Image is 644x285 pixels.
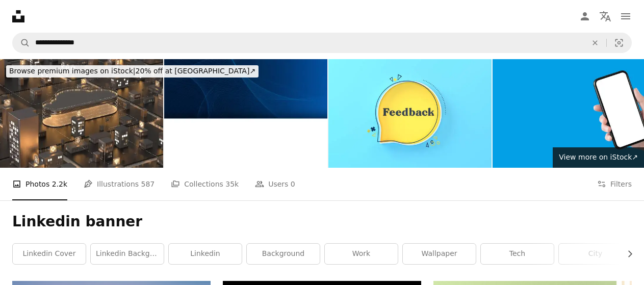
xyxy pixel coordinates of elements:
[141,178,155,190] span: 587
[291,178,295,190] span: 0
[615,6,636,27] button: Menu
[255,168,295,200] a: Users 0
[84,168,154,200] a: Illustrations 587
[12,213,632,231] h1: Linkedin banner
[607,33,631,53] button: Visual search
[559,153,638,161] span: View more on iStock ↗
[9,67,255,75] span: 20% off at [GEOGRAPHIC_DATA] ↗
[403,244,476,264] a: wallpaper
[225,178,239,190] span: 35k
[597,168,632,200] button: Filters
[91,244,164,264] a: linkedin background
[13,33,30,53] button: Search Unsplash
[621,244,632,264] button: scroll list to the right
[12,33,632,53] form: Find visuals sitewide
[325,244,398,264] a: work
[13,244,86,264] a: linkedin cover
[12,10,24,22] a: Home — Unsplash
[575,6,595,27] a: Log in / Sign up
[481,244,554,264] a: tech
[247,244,320,264] a: background
[171,168,239,200] a: Collections 35k
[584,33,606,53] button: Clear
[559,244,632,264] a: city
[9,67,135,75] span: Browse premium images on iStock |
[164,59,327,168] img: Abstract banner design with blue wave background
[595,6,615,27] button: Language
[328,59,492,168] img: Feedback Speech Bubble
[553,147,644,168] a: View more on iStock↗
[169,244,242,264] a: linkedin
